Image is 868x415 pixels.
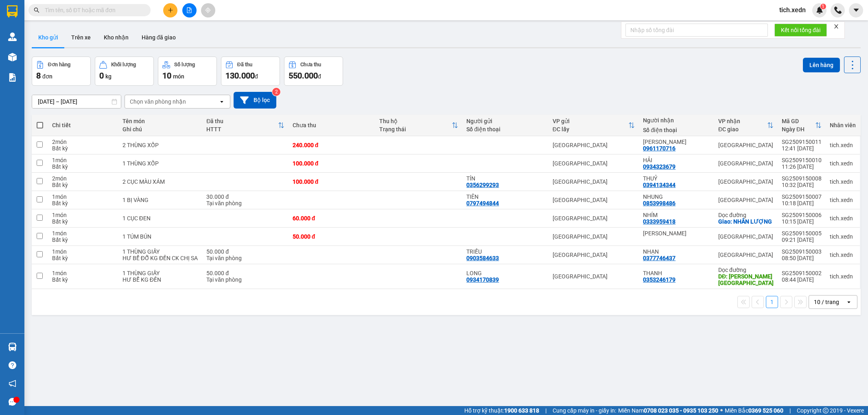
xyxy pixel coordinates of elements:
div: 1 món [52,248,114,255]
div: Tên món [122,118,198,124]
button: caret-down [849,3,863,17]
div: 08:44 [DATE] [782,276,822,283]
div: 12:41 [DATE] [782,145,822,152]
div: 09:21 [DATE] [782,237,822,243]
div: Số điện thoại [466,126,544,133]
input: Nhập số tổng đài [625,24,768,37]
div: Tại văn phòng [206,276,284,283]
div: tich.xedn [830,252,856,258]
span: kg [105,73,112,80]
th: Toggle SortBy [202,115,288,136]
div: Bất kỳ [52,163,114,170]
div: 100.000 đ [293,160,372,167]
button: Hàng đã giao [135,28,182,47]
button: Kho gửi [32,28,65,47]
span: question-circle [9,361,16,369]
div: TIÊN [466,193,544,200]
strong: 0369 525 060 [748,407,783,414]
div: SG2509150006 [782,212,822,218]
span: đ [255,73,258,80]
div: SG2509150007 [782,193,822,200]
div: 10:32 [DATE] [782,182,822,188]
button: Kho nhận [97,28,135,47]
div: 1 BỊ VÀNG [122,197,198,203]
img: phone-icon [834,7,842,14]
div: Bất kỳ [52,145,114,152]
span: ⚪️ [720,409,723,412]
div: Chưa thu [293,122,372,128]
span: | [545,406,547,415]
button: Chưa thu550.000đ [284,56,343,86]
div: 1 món [52,193,114,200]
button: Trên xe [65,28,97,47]
div: Dọc đường [718,267,774,273]
div: ĐC giao [718,126,767,133]
div: 1 TÚM BÚN [122,233,198,240]
img: warehouse-icon [8,33,17,41]
button: Đã thu130.000đ [221,56,280,86]
div: 50.000 đ [293,233,372,240]
sup: 2 [272,88,280,96]
input: Tìm tên, số ĐT hoặc mã đơn [45,6,141,15]
span: đ [318,73,321,80]
div: Bất kỳ [52,182,114,188]
div: Chi tiết [52,122,114,128]
div: TRIỀU [466,248,544,255]
div: 0797494844 [466,200,499,206]
button: plus [163,3,177,17]
div: 240.000 đ [293,142,372,148]
strong: 0708 023 035 - 0935 103 250 [644,407,718,414]
span: Miền Nam [618,406,718,415]
div: ĐC lấy [553,126,628,133]
div: VP gửi [553,118,628,124]
button: 1 [766,296,778,308]
div: tich.xedn [830,178,856,185]
div: SG2509150005 [782,230,822,237]
div: 100.000 đ [293,178,372,185]
span: 1 [822,4,824,9]
div: NHẠN [643,248,710,255]
span: close [833,24,839,29]
button: aim [201,3,215,17]
div: Đã thu [206,118,278,124]
button: Lên hàng [803,58,840,72]
div: [GEOGRAPHIC_DATA] [553,215,635,222]
th: Toggle SortBy [714,115,778,136]
div: HỒNG BÍCH [643,139,710,145]
div: DĐ: TÔ HẠP-KHÁNH SƠN [718,273,774,286]
div: Bất kỳ [52,255,114,261]
th: Toggle SortBy [549,115,639,136]
div: tich.xedn [830,233,856,240]
div: [GEOGRAPHIC_DATA] [553,252,635,258]
div: Bất kỳ [52,200,114,206]
span: 0 [99,71,104,80]
div: 0934323679 [643,163,676,170]
div: Tại văn phòng [206,200,284,206]
button: Khối lượng0kg [95,56,154,86]
span: Kết nối tổng đài [781,26,820,35]
div: 0853998486 [643,200,676,206]
div: [GEOGRAPHIC_DATA] [553,178,635,185]
div: Ngày ĐH [782,126,815,133]
div: 2 món [52,175,114,182]
div: THUỶ [643,175,710,182]
div: SG2509150011 [782,139,822,145]
div: 0394134344 [643,182,676,188]
sup: 1 [820,4,826,9]
div: Giao: NHÂN LƯỢNG [718,218,774,225]
div: [GEOGRAPHIC_DATA] [718,233,774,240]
span: Hỗ trợ kỹ thuật: [464,406,539,415]
div: Trạng thái [379,126,452,133]
div: 2 món [52,139,114,145]
div: HƯ BỂ KG ĐỀN [122,276,198,283]
div: Đơn hàng [48,62,70,67]
span: plus [168,7,173,13]
div: 60.000 đ [293,215,372,222]
div: 1 CỤC ĐEN [122,215,198,222]
button: Số lượng10món [158,56,217,86]
span: | [789,406,791,415]
span: caret-down [853,7,860,14]
button: file-add [182,3,197,17]
div: VP nhận [718,118,767,124]
div: 10:15 [DATE] [782,218,822,225]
